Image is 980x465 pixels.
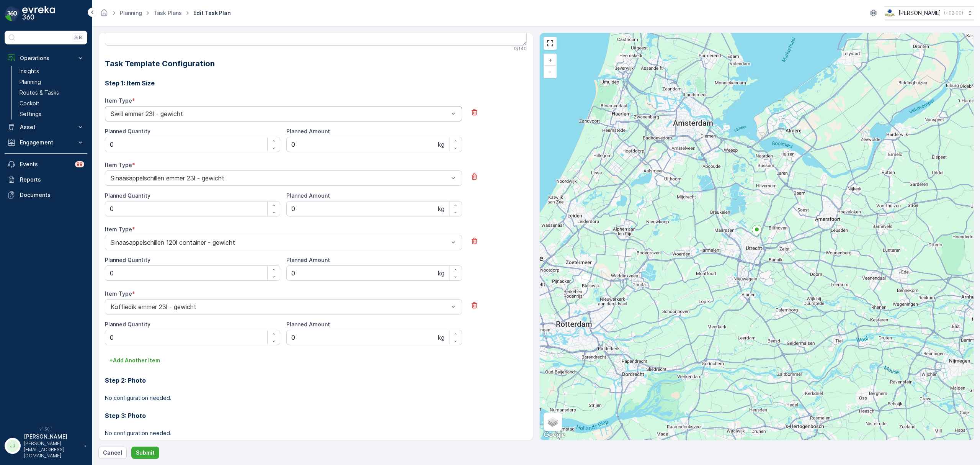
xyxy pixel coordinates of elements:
[438,140,444,149] p: kg
[544,54,556,66] a: Zoom In
[74,34,82,41] p: ⌘B
[438,204,444,213] p: kg
[514,46,527,52] p: 0 / 140
[5,120,87,135] button: Asset
[105,321,150,327] label: Planned Quantity
[16,109,87,120] a: Settings
[286,257,330,263] label: Planned Amount
[105,411,527,420] h3: Step 3: Photo
[544,38,556,49] a: View Fullscreen
[77,161,83,167] p: 99
[105,354,165,367] button: +Add Another Item
[5,6,20,21] img: logo
[5,157,87,172] a: Events99
[105,162,132,168] label: Item Type
[5,172,87,187] a: Reports
[120,10,142,16] a: Planning
[136,449,155,457] p: Submit
[20,54,72,62] p: Operations
[105,97,132,104] label: Item Type
[544,413,561,430] a: Layers
[105,257,150,263] label: Planned Quantity
[16,77,87,87] a: Planning
[154,10,182,16] a: Task Plans
[438,333,444,342] p: kg
[105,58,527,69] h2: Task Template Configuration
[20,123,72,131] p: Asset
[286,192,330,199] label: Planned Amount
[16,98,87,109] a: Cockpit
[20,139,72,146] p: Engagement
[24,440,80,459] p: [PERSON_NAME][EMAIL_ADDRESS][DOMAIN_NAME]
[5,433,87,459] button: JJ[PERSON_NAME][PERSON_NAME][EMAIL_ADDRESS][DOMAIN_NAME]
[884,6,974,20] button: [PERSON_NAME](+02:00)
[438,269,444,278] p: kg
[98,447,127,459] button: Cancel
[286,128,330,134] label: Planned Amount
[20,67,39,75] p: Insights
[20,110,41,118] p: Settings
[192,9,232,17] span: Edit Task Plan
[5,427,87,431] span: v 1.50.1
[542,430,567,440] img: Google
[944,10,963,16] p: ( +02:00 )
[5,135,87,150] button: Engagement
[100,11,108,18] a: Homepage
[105,376,527,385] h3: Step 2: Photo
[16,87,87,98] a: Routes & Tasks
[884,9,895,17] img: basis-logo_rgb2x.png
[105,394,527,402] p: No configuration needed.
[103,449,122,457] p: Cancel
[5,187,87,203] a: Documents
[109,357,160,364] p: + Add Another Item
[20,100,39,107] p: Cockpit
[7,440,19,452] div: JJ
[20,176,84,183] p: Reports
[105,429,527,437] p: No configuration needed.
[105,79,527,88] h3: Step 1: Item Size
[131,447,159,459] button: Submit
[20,89,59,97] p: Routes & Tasks
[105,226,132,232] label: Item Type
[544,66,556,77] a: Zoom Out
[22,6,55,21] img: logo_dark-DEwI_e13.png
[16,66,87,77] a: Insights
[549,57,552,63] span: +
[105,290,132,297] label: Item Type
[5,51,87,66] button: Operations
[542,430,567,440] a: Open this area in Google Maps (opens a new window)
[20,160,70,168] p: Events
[105,192,150,199] label: Planned Quantity
[548,68,552,75] span: −
[898,9,941,17] p: [PERSON_NAME]
[105,128,150,134] label: Planned Quantity
[20,78,41,86] p: Planning
[20,191,84,199] p: Documents
[24,433,80,440] p: [PERSON_NAME]
[286,321,330,327] label: Planned Amount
